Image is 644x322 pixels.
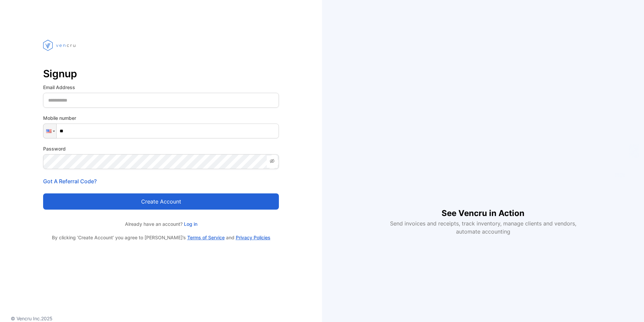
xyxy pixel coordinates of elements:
button: Create account [43,193,279,210]
a: Terms of Service [187,235,225,240]
iframe: YouTube video player [385,86,581,196]
p: Signup [43,65,279,82]
p: By clicking ‘Create Account’ you agree to [PERSON_NAME]’s and [43,234,279,241]
img: vencru logo [43,27,77,63]
a: Log in [183,221,197,227]
a: Privacy Policies [236,235,270,240]
label: Email Address [43,84,279,91]
label: Password [43,145,279,152]
p: Send invoices and receipts, track inventory, manage clients and vendors, automate accounting [386,219,580,236]
label: Mobile number [43,114,279,122]
p: Already have an account? [43,220,279,227]
h1: See Vencru in Action [442,196,524,219]
div: United States: + 1 [43,124,56,138]
p: Got A Referral Code? [43,177,279,185]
